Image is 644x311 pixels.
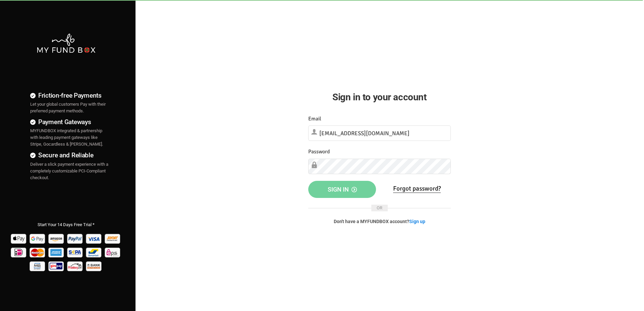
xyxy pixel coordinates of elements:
img: sepa Pay [66,245,84,259]
label: Email [308,115,321,123]
img: giropay [48,259,65,273]
img: Paypal [66,231,84,245]
img: banktransfer [85,259,103,273]
input: Email [308,125,451,141]
span: MYFUNDBOX integrated & partnership with leading payment gateways like Stripe, Gocardless & [PERSO... [30,128,103,147]
img: mb Pay [29,259,47,273]
img: EPS Pay [104,245,122,259]
a: Forgot password? [393,185,441,193]
h4: Secure and Reliable [30,150,109,160]
h4: Friction-free Payments [30,91,109,100]
p: Don't have a MYFUNDBOX account? [308,218,451,225]
img: Amazon [48,231,65,245]
img: mfbwhite.png [36,33,96,54]
a: Sign up [409,219,425,224]
img: Visa [85,231,103,245]
h4: Payment Gateways [30,117,109,127]
span: Let your global customers Pay with their preferred payment methods. [30,102,106,113]
span: Deliver a slick payment experience with a completely customizable PCI-Compliant checkout. [30,162,108,180]
img: Apple Pay [10,231,28,245]
img: american_express Pay [48,245,65,259]
img: Bancontact Pay [85,245,103,259]
img: Google Pay [29,231,47,245]
label: Password [308,148,330,156]
img: p24 Pay [66,259,84,273]
img: Ideal Pay [10,245,28,259]
h2: Sign in to your account [308,90,451,104]
span: Sign in [328,186,357,193]
img: Mastercard Pay [29,245,47,259]
img: Sofort Pay [104,231,122,245]
span: OR [371,205,388,211]
button: Sign in [308,181,376,198]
